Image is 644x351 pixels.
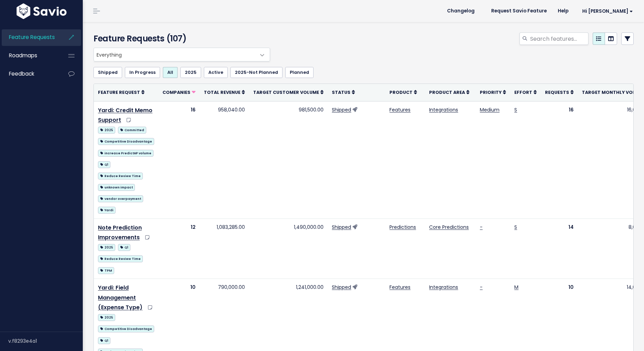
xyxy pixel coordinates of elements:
a: 2025 [98,243,115,251]
span: Q1 [118,244,130,251]
span: Product [389,89,413,95]
ul: Filter feature requests [93,67,634,78]
a: S [514,106,517,113]
a: Help [552,6,574,16]
span: Competitive Disadvantage [98,138,154,145]
span: Q1 [98,161,110,168]
h4: Feature Requests (107) [93,32,267,45]
span: Reduce Review Time [98,255,143,262]
a: Q1 [98,160,110,168]
a: - [480,284,483,291]
a: Feature Request [98,89,145,96]
span: Target Customer Volume [253,89,319,95]
span: Effort [514,89,532,95]
a: Shipped [332,284,351,291]
span: Feature Request [98,89,140,95]
a: All [163,67,178,78]
a: 2025 [98,125,115,134]
a: Reduce Review Time [98,254,143,263]
span: Priority [480,89,502,95]
span: Q1 [98,337,110,344]
a: Note Prediction Improvements [98,224,142,242]
span: Status [332,89,350,95]
a: 2025 [98,313,115,321]
a: Feature Requests [2,29,57,45]
a: Yardi: Credit Memo Support [98,106,152,124]
span: vendor overpayment [98,195,143,202]
span: Product Area [429,89,465,95]
a: Priority [480,89,506,96]
td: 1,083,285.00 [200,218,249,279]
span: Yardi [98,207,116,214]
a: 2025 [180,67,201,78]
span: TPM [98,267,114,274]
div: v.f8293e4a1 [8,332,83,350]
a: Companies [162,89,196,96]
a: Integrations [429,106,458,113]
span: Hi [PERSON_NAME] [582,9,633,14]
a: Q1 [98,336,110,344]
td: 16 [541,101,578,218]
span: Changelog [447,9,475,13]
span: unknown impact [98,184,135,191]
a: unknown impact [98,183,135,191]
td: 12 [158,218,200,279]
span: 2025 [98,127,115,134]
span: Everything [94,48,256,61]
td: 1,490,000.00 [249,218,328,279]
span: Committed [118,127,146,134]
a: Requests [545,89,574,96]
a: Shipped [93,67,122,78]
a: TPM [98,266,114,274]
td: 14 [541,218,578,279]
td: 958,040.00 [200,101,249,218]
a: Shipped [332,224,351,231]
a: 2025-Not Planned [230,67,283,78]
a: - [480,224,483,231]
a: Effort [514,89,537,96]
a: Q1 [118,243,130,251]
a: Features [389,106,410,113]
a: Total Revenue [204,89,245,96]
span: Requests [545,89,569,95]
td: 981,500.00 [249,101,328,218]
a: Shipped [332,106,351,113]
a: M [514,284,518,291]
a: Planned [285,67,314,78]
a: Medium [480,106,499,113]
a: Predictions [389,224,416,231]
a: Status [332,89,355,96]
a: Feedback [2,66,57,82]
a: vendor overpayment [98,194,143,203]
span: Feature Requests [9,33,55,41]
span: 2025 [98,314,115,321]
a: Target Customer Volume [253,89,324,96]
span: Everything [93,48,270,61]
input: Search features... [529,32,588,45]
a: increase PredictAP volume [98,148,153,157]
span: Reduce Review Time [98,173,143,179]
a: Product Area [429,89,469,96]
a: In Progress [125,67,160,78]
span: Roadmaps [9,52,37,59]
span: Feedback [9,70,34,77]
a: Core Predictions [429,224,469,231]
a: Hi [PERSON_NAME] [574,6,638,17]
span: Companies [162,89,190,95]
a: Product [389,89,417,96]
a: Active [204,67,228,78]
a: Competitive Disadvantage [98,137,154,145]
a: Yardi: Field Management (Expense Type) [98,284,142,312]
a: Yardi [98,205,116,214]
span: 2025 [98,244,115,251]
span: Competitive Disadvantage [98,325,154,332]
a: Request Savio Feature [486,6,552,16]
img: logo-white.9d6f32f41409.svg [15,3,68,19]
a: Features [389,284,410,291]
td: 16 [158,101,200,218]
a: S [514,224,517,231]
a: Roadmaps [2,48,57,64]
a: Committed [118,125,146,134]
a: Competitive Disadvantage [98,324,154,333]
a: Integrations [429,284,458,291]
